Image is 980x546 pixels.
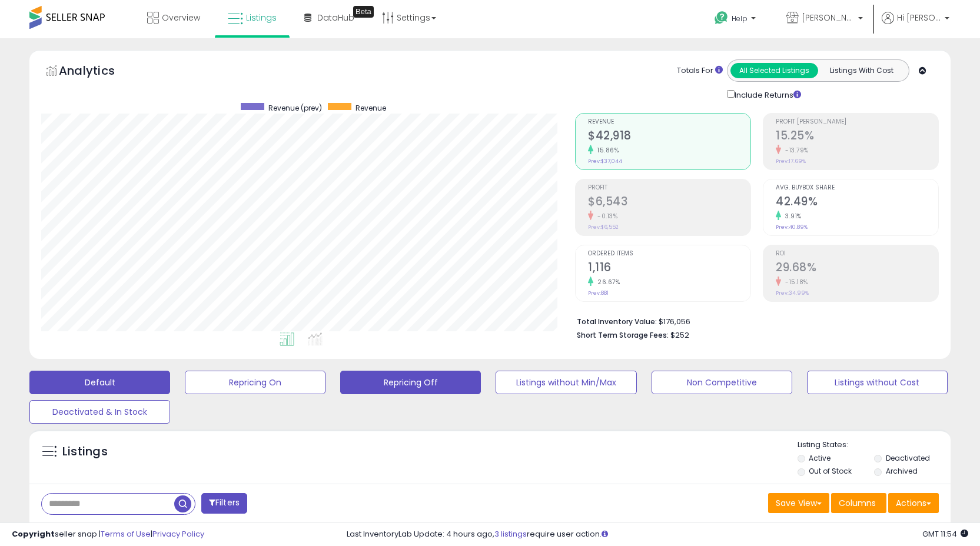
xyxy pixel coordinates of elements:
[776,289,809,297] small: Prev: 34.99%
[677,65,723,76] div: Totals For
[882,12,949,38] a: Hi [PERSON_NAME]
[714,11,729,25] i: Get Help
[101,528,151,540] a: Terms of Use
[781,278,808,287] small: -15.18%
[776,185,938,191] span: Avg. Buybox Share
[356,103,386,113] span: Revenue
[246,12,277,24] span: Listings
[718,88,815,101] div: Include Returns
[185,371,325,394] button: Repricing On
[12,528,55,540] strong: Copyright
[730,63,818,78] button: All Selected Listings
[839,497,876,509] span: Columns
[29,371,170,394] button: Default
[776,224,808,231] small: Prev: 40.89%
[776,158,806,165] small: Prev: 17.69%
[705,2,768,38] a: Help
[776,129,938,145] h2: 15.25%
[776,195,938,211] h2: 42.49%
[652,371,792,394] button: Non Competitive
[593,278,620,287] small: 26.67%
[670,329,689,341] span: $252
[588,119,750,125] span: Revenue
[347,529,968,540] div: Last InventoryLab Update: 4 hours ago, require user action.
[886,453,930,463] label: Deactivated
[831,493,886,513] button: Columns
[588,261,750,277] h2: 1,116
[588,129,750,145] h2: $42,918
[593,146,619,155] small: 15.86%
[888,493,939,513] button: Actions
[496,371,636,394] button: Listings without Min/Max
[494,528,527,540] a: 3 listings
[809,453,830,463] label: Active
[886,466,918,476] label: Archived
[29,400,170,424] button: Deactivated & In Stock
[340,371,481,394] button: Repricing Off
[802,12,855,24] span: [PERSON_NAME] STORE
[12,529,204,540] div: seller snap | |
[268,103,322,113] span: Revenue (prev)
[781,212,802,221] small: 3.91%
[588,224,619,231] small: Prev: $6,552
[897,12,941,24] span: Hi [PERSON_NAME]
[588,195,750,211] h2: $6,543
[798,440,951,451] p: Listing States:
[162,12,200,24] span: Overview
[922,528,968,540] span: 2025-09-15 11:54 GMT
[201,493,247,514] button: Filters
[577,330,669,340] b: Short Term Storage Fees:
[732,14,748,24] span: Help
[353,6,374,18] div: Tooltip anchor
[818,63,905,78] button: Listings With Cost
[588,251,750,257] span: Ordered Items
[593,212,617,221] small: -0.13%
[588,158,622,165] small: Prev: $37,044
[577,314,930,328] li: $176,056
[809,466,852,476] label: Out of Stock
[152,528,204,540] a: Privacy Policy
[768,493,829,513] button: Save View
[577,317,657,327] b: Total Inventory Value:
[317,12,354,24] span: DataHub
[59,62,138,82] h5: Analytics
[62,444,108,460] h5: Listings
[588,289,609,297] small: Prev: 881
[807,371,948,394] button: Listings without Cost
[776,261,938,277] h2: 29.68%
[781,146,809,155] small: -13.79%
[776,251,938,257] span: ROI
[776,119,938,125] span: Profit [PERSON_NAME]
[588,185,750,191] span: Profit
